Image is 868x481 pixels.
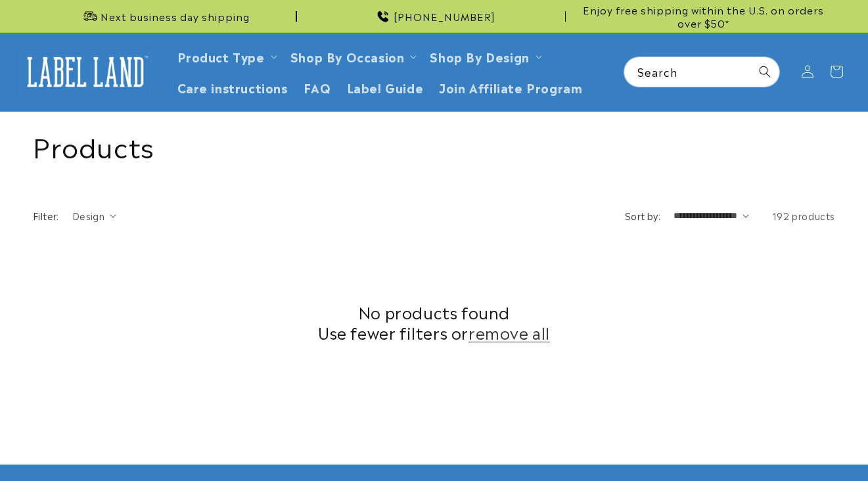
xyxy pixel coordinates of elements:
summary: Shop By Design [422,41,547,72]
span: Shop By Occasion [290,49,405,64]
span: [PHONE_NUMBER] [394,10,495,23]
span: 192 products [772,209,835,222]
a: remove all [468,322,550,342]
h2: No products found Use fewer filters or [33,302,835,342]
a: Join Affiliate Program [431,72,590,103]
img: Label Land [20,51,151,92]
span: Care instructions [177,80,288,95]
span: Label Guide [347,80,424,95]
label: Sort by: [625,209,660,222]
button: Search [750,57,779,86]
a: Product Type [177,47,265,65]
span: Join Affiliate Program [439,80,582,95]
a: Label Guide [339,72,432,103]
h2: Filter: [33,209,59,223]
span: Design [72,209,104,222]
span: FAQ [304,80,331,95]
summary: Shop By Occasion [283,41,423,72]
a: FAQ [296,72,339,103]
a: Label Land [15,47,156,97]
summary: Design (0 selected) [72,209,116,223]
summary: Product Type [170,41,283,72]
span: Next business day shipping [101,10,250,23]
a: Care instructions [170,72,296,103]
span: Enjoy free shipping within the U.S. on orders over $50* [571,3,835,29]
a: Shop By Design [430,47,529,65]
h1: Products [33,128,835,162]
